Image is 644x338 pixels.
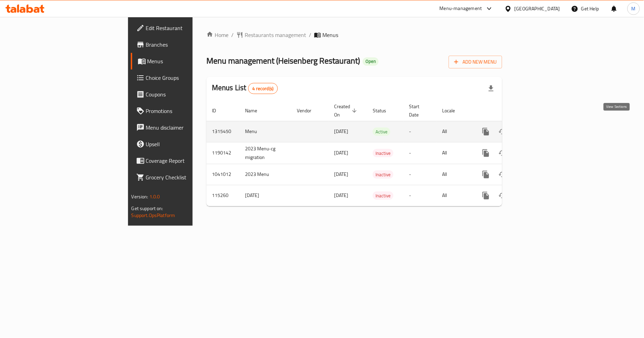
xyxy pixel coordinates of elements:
span: [DATE] [334,191,348,200]
a: Menus [131,53,236,69]
td: - [403,142,437,164]
td: - [403,185,437,206]
div: Inactive [373,191,393,200]
span: Open [363,58,379,64]
span: Name [245,106,266,115]
span: M [632,5,636,12]
div: Export file [483,80,499,97]
td: - [403,164,437,185]
td: All [437,121,472,142]
button: more [478,123,494,140]
span: Status [373,106,395,115]
span: Add New Menu [454,58,497,66]
div: [GEOGRAPHIC_DATA] [515,5,560,12]
button: more [478,166,494,183]
div: Total records count [248,83,278,94]
span: Menu disclaimer [146,123,230,132]
span: Menus [147,57,230,65]
span: Menus [322,31,338,39]
th: Actions [472,100,549,121]
span: Locale [442,106,464,115]
td: All [437,164,472,185]
li: / [309,31,311,39]
button: Change Status [494,187,511,204]
button: Add New Menu [449,56,502,68]
div: Active [373,128,390,136]
span: [DATE] [334,127,348,136]
h2: Menus List [212,83,278,94]
span: Upsell [146,140,230,148]
span: Edit Restaurant [146,24,230,32]
span: Restaurants management [245,31,306,39]
span: Branches [146,40,230,49]
td: All [437,185,472,206]
span: Version: [131,192,148,201]
a: Support.OpsPlatform [131,211,175,220]
a: Choice Groups [131,69,236,86]
a: Branches [131,36,236,53]
div: Menu-management [440,4,482,13]
span: Choice Groups [146,74,230,82]
span: Grocery Checklist [146,173,230,181]
td: - [403,121,437,142]
a: Restaurants management [236,31,306,39]
span: Vendor [297,106,320,115]
a: Promotions [131,103,236,119]
span: ID [212,106,225,115]
td: 2023 Menu-cg migration [240,142,291,164]
span: Coverage Report [146,157,230,165]
span: [DATE] [334,148,348,157]
div: Open [363,57,379,66]
span: Inactive [373,149,393,157]
span: Coupons [146,90,230,98]
button: more [478,145,494,161]
nav: breadcrumb [206,31,502,39]
a: Edit Restaurant [131,20,236,36]
a: Coverage Report [131,152,236,169]
span: [DATE] [334,170,348,179]
table: enhanced table [206,100,549,206]
div: Inactive [373,149,393,157]
span: 4 record(s) [248,85,278,92]
td: [DATE] [240,185,291,206]
td: 2023 Menu [240,164,291,185]
td: All [437,142,472,164]
button: Change Status [494,145,511,161]
span: Inactive [373,192,393,200]
span: Promotions [146,107,230,115]
span: Menu management ( Heisenberg Restaurant ) [206,53,360,68]
button: more [478,187,494,204]
a: Menu disclaimer [131,119,236,136]
button: Change Status [494,166,511,183]
span: Created On [334,102,359,119]
span: Get support on: [131,204,163,213]
span: Start Date [409,102,428,119]
span: Active [373,128,390,136]
span: Inactive [373,171,393,179]
a: Grocery Checklist [131,169,236,186]
span: 1.0.0 [149,192,160,201]
td: Menu [240,121,291,142]
a: Coupons [131,86,236,103]
a: Upsell [131,136,236,152]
